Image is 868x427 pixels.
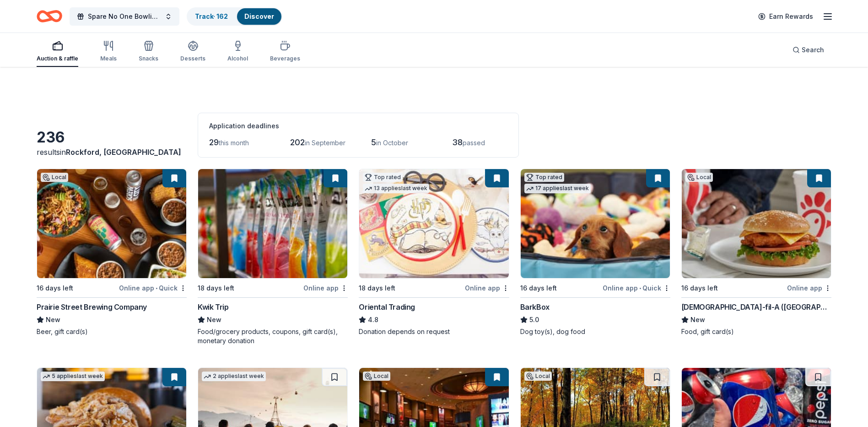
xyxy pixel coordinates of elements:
[180,37,205,67] button: Desserts
[463,139,485,147] span: passed
[37,37,78,67] button: Auction & raffle
[753,8,819,25] a: Earn Rewards
[37,283,73,294] div: 16 days left
[37,128,187,147] div: 236
[198,169,347,278] img: Image for Kwik Trip
[227,55,248,62] div: Alcohol
[305,139,345,147] span: in September
[198,327,348,345] div: Food/grocery products, coupons, gift card(s), monetary donation
[521,169,670,278] img: Image for BarkBox
[37,301,147,312] div: Prairie Street Brewing Company
[690,314,705,325] span: New
[139,37,158,67] button: Snacks
[187,7,282,26] button: Track· 162Discover
[37,169,186,278] img: Image for Prairie Street Brewing Company
[46,314,60,325] span: New
[359,301,415,312] div: Oriental Trading
[270,55,300,62] div: Beverages
[66,148,181,157] span: Rockford, [GEOGRAPHIC_DATA]
[359,169,509,336] a: Image for Oriental TradingTop rated13 applieslast week18 days leftOnline appOriental Trading4.8Do...
[785,41,831,59] button: Search
[520,327,670,336] div: Dog toy(s), dog food
[303,282,348,294] div: Online app
[209,120,507,131] div: Application deadlines
[681,301,831,312] div: [DEMOGRAPHIC_DATA]-fil-A ([GEOGRAPHIC_DATA])
[359,283,395,294] div: 18 days left
[524,372,552,381] div: Local
[198,283,234,294] div: 18 days left
[88,11,161,22] span: Spare No One Bowling Event
[376,139,408,147] span: in October
[195,12,228,20] a: Track· 162
[520,169,670,336] a: Image for BarkBoxTop rated17 applieslast week16 days leftOnline app•QuickBarkBox5.0Dog toy(s), do...
[37,55,78,62] div: Auction & raffle
[41,372,105,381] div: 5 applies last week
[139,55,158,62] div: Snacks
[371,137,376,147] span: 5
[529,314,539,325] span: 5.0
[37,5,62,27] a: Home
[207,314,221,325] span: New
[270,37,300,67] button: Beverages
[452,137,463,147] span: 38
[60,148,181,157] span: in
[156,285,157,292] span: •
[244,12,274,20] a: Discover
[787,282,831,294] div: Online app
[802,44,824,55] span: Search
[119,282,187,294] div: Online app Quick
[682,169,831,278] img: Image for Chick-fil-A (Rockford)
[359,327,509,336] div: Donation depends on request
[681,169,831,336] a: Image for Chick-fil-A (Rockford)Local16 days leftOnline app[DEMOGRAPHIC_DATA]-fil-A ([GEOGRAPHIC_...
[681,283,718,294] div: 16 days left
[37,327,187,336] div: Beer, gift card(s)
[202,372,266,381] div: 2 applies last week
[685,173,713,182] div: Local
[198,301,228,312] div: Kwik Trip
[37,147,187,158] div: results
[603,282,670,294] div: Online app Quick
[100,55,117,62] div: Meals
[524,173,564,182] div: Top rated
[520,283,557,294] div: 16 days left
[363,372,390,381] div: Local
[198,169,348,345] a: Image for Kwik Trip18 days leftOnline appKwik TripNewFood/grocery products, coupons, gift card(s)...
[100,37,117,67] button: Meals
[180,55,205,62] div: Desserts
[219,139,249,147] span: this month
[681,327,831,336] div: Food, gift card(s)
[639,285,641,292] span: •
[37,169,187,336] a: Image for Prairie Street Brewing CompanyLocal16 days leftOnline app•QuickPrairie Street Brewing C...
[359,169,508,278] img: Image for Oriental Trading
[363,184,429,193] div: 13 applies last week
[520,301,550,312] div: BarkBox
[209,137,219,147] span: 29
[290,137,305,147] span: 202
[70,7,179,26] button: Spare No One Bowling Event
[524,184,591,193] div: 17 applies last week
[227,37,248,67] button: Alcohol
[41,173,68,182] div: Local
[465,282,509,294] div: Online app
[368,314,378,325] span: 4.8
[363,173,403,182] div: Top rated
